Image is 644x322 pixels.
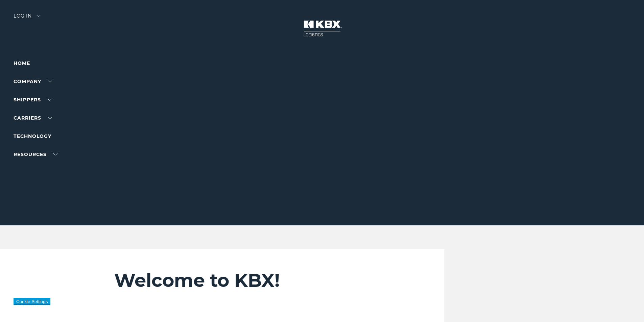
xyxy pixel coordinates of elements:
[14,78,52,84] a: Company
[14,298,50,305] button: Cookie Settings
[37,15,41,17] img: arrow
[14,97,52,103] a: SHIPPERS
[297,14,348,43] img: kbx logo
[114,269,404,292] h2: Welcome to KBX!
[14,60,30,66] a: Home
[14,133,51,139] a: Technology
[14,14,41,23] div: Log in
[14,115,52,121] a: Carriers
[14,151,57,157] a: RESOURCES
